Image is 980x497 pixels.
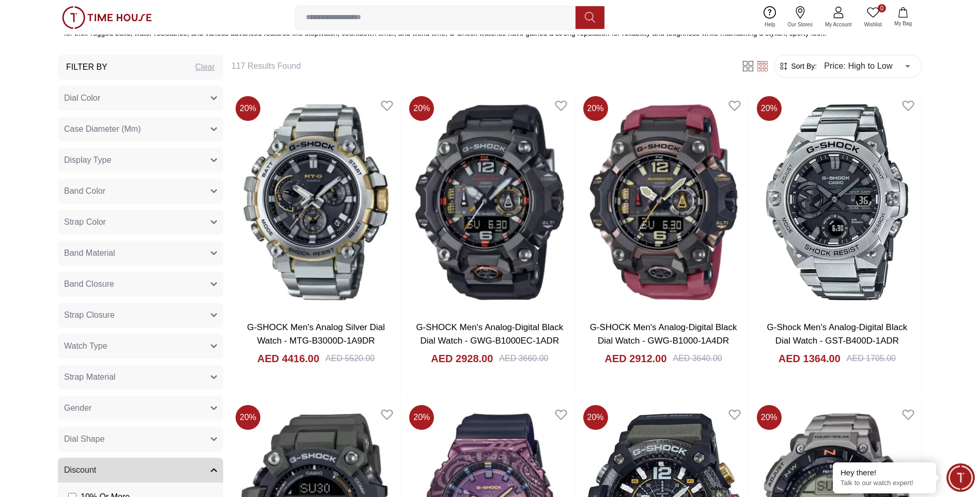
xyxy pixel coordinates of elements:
[860,21,886,28] span: Wishlist
[431,351,493,366] h4: AED 2928.00
[58,241,223,266] button: Band Material
[753,92,922,313] img: G-Shock Men's Analog-Digital Black Dial Watch - GST-B400D-1ADR
[890,20,916,27] span: My Bag
[257,351,319,366] h4: AED 4416.00
[499,352,548,365] div: AED 3660.00
[58,179,223,204] button: Band Color
[579,92,748,313] img: G-SHOCK Men's Analog-Digital Black Dial Watch - GWG-B1000-1A4DR
[583,96,608,121] span: 20 %
[236,405,260,430] span: 20 %
[231,60,728,72] h6: 117 Results Found
[409,405,434,430] span: 20 %
[673,352,722,365] div: AED 3640.00
[604,351,666,366] h4: AED 2912.00
[847,352,896,365] div: AED 1705.00
[779,351,841,366] h4: AED 1364.00
[231,92,400,313] img: G-SHOCK Men's Analog Silver Dial Watch - MTG-B3000D-1A9DR
[405,92,574,313] img: G-SHOCK Men's Analog-Digital Black Dial Watch - GWG-B1000EC-1ADR
[62,6,152,29] img: ...
[64,464,96,476] span: Discount
[195,61,215,73] div: Clear
[821,21,856,28] span: My Account
[888,5,918,29] button: My Bag
[64,185,105,197] span: Band Color
[841,479,928,488] p: Talk to our watch expert!
[58,334,223,359] button: Watch Type
[409,96,434,121] span: 20 %
[757,96,782,121] span: 20 %
[236,96,260,121] span: 20 %
[247,322,385,346] a: G-SHOCK Men's Analog Silver Dial Watch - MTG-B3000D-1A9DR
[64,402,91,414] span: Gender
[64,309,115,321] span: Strap Closure
[58,86,223,111] button: Dial Color
[767,322,908,346] a: G-Shock Men's Analog-Digital Black Dial Watch - GST-B400D-1ADR
[64,278,114,290] span: Band Closure
[58,458,223,483] button: Discount
[64,433,104,445] span: Dial Shape
[782,4,819,30] a: Our Stores
[757,405,782,430] span: 20 %
[590,322,737,346] a: G-SHOCK Men's Analog-Digital Black Dial Watch - GWG-B1000-1A4DR
[64,123,141,135] span: Case Diameter (Mm)
[878,4,886,12] span: 0
[58,148,223,173] button: Display Type
[64,340,107,352] span: Watch Type
[64,92,100,104] span: Dial Color
[58,272,223,297] button: Band Closure
[58,396,223,421] button: Gender
[325,352,375,365] div: AED 5520.00
[946,463,975,492] div: Chat Widget
[58,365,223,390] button: Strap Material
[58,303,223,328] button: Strap Closure
[64,154,111,166] span: Display Type
[758,4,782,30] a: Help
[784,21,817,28] span: Our Stores
[841,468,928,478] div: Hey there!
[64,247,115,259] span: Band Material
[416,322,563,346] a: G-SHOCK Men's Analog-Digital Black Dial Watch - GWG-B1000EC-1ADR
[64,371,116,383] span: Strap Material
[58,210,223,235] button: Strap Color
[779,61,817,71] button: Sort By:
[789,61,817,71] span: Sort By:
[66,61,107,73] h3: Filter By
[583,405,608,430] span: 20 %
[58,117,223,142] button: Case Diameter (Mm)
[64,216,106,228] span: Strap Color
[760,21,780,28] span: Help
[58,427,223,452] button: Dial Shape
[858,4,888,30] a: 0Wishlist
[817,52,917,81] div: Price: High to Low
